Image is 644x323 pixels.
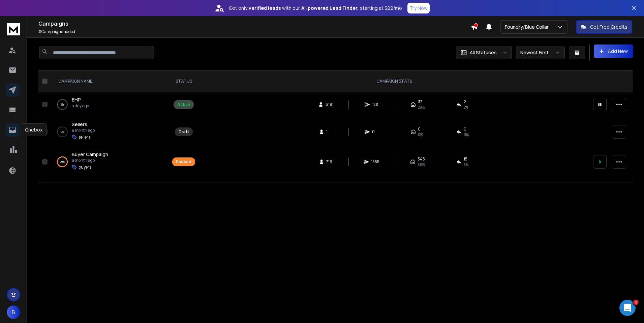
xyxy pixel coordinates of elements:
[505,24,551,30] p: Foundry/Blue Collar
[418,162,425,167] span: 66 %
[7,23,20,35] img: logo
[72,151,108,158] a: Buyer Campaign
[79,135,90,140] p: sellers
[50,117,168,147] td: 0%Sellersa month agosellers
[464,126,466,132] span: 0
[79,165,91,170] p: buyers
[38,29,41,34] span: 3
[72,158,108,163] p: a month ago
[177,102,190,107] div: Active
[372,129,379,135] span: 0
[72,121,87,128] a: Sellers
[576,20,632,34] button: Get Free Credits
[21,123,47,136] div: Onebox
[50,92,168,117] td: 2%EHPa day ago
[179,129,189,135] div: Draft
[371,159,379,165] span: 1555
[464,156,467,162] span: 15
[176,159,191,165] div: Paused
[594,45,633,58] button: Add New
[326,129,333,135] span: 1
[470,49,497,56] p: All Statuses
[407,3,430,13] button: Try Now
[72,103,89,109] p: a day ago
[633,300,639,305] span: 1
[72,128,95,133] p: a month ago
[590,24,627,30] p: Get Free Credits
[301,5,359,11] strong: AI-powered Lead Finder,
[418,156,425,162] span: 345
[418,126,421,132] span: 0
[50,70,168,92] th: CAMPAIGN NAME
[249,5,281,11] strong: verified leads
[464,162,468,167] span: 3 %
[229,5,402,11] p: Get only with our starting at $22/mo
[326,102,334,107] span: 6191
[619,300,636,316] iframe: Intercom live chat
[464,99,466,105] span: 2
[372,102,379,107] span: 128
[516,46,565,59] button: Newest First
[38,20,471,28] h1: Campaigns
[50,147,168,177] td: 99%Buyer Campaigna month agobuyers
[464,132,469,137] span: 0%
[168,70,199,92] th: STATUS
[326,159,333,165] span: 716
[60,158,65,165] p: 99 %
[61,101,64,108] p: 2 %
[418,105,425,110] span: 29 %
[38,29,471,34] p: Campaigns added
[464,105,468,110] span: 2 %
[199,70,589,92] th: CAMPAIGN STATS
[7,305,20,319] button: B
[409,5,428,11] p: Try Now
[418,99,422,105] span: 37
[418,132,423,137] span: 0%
[61,128,64,135] p: 0 %
[72,96,81,103] a: EHP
